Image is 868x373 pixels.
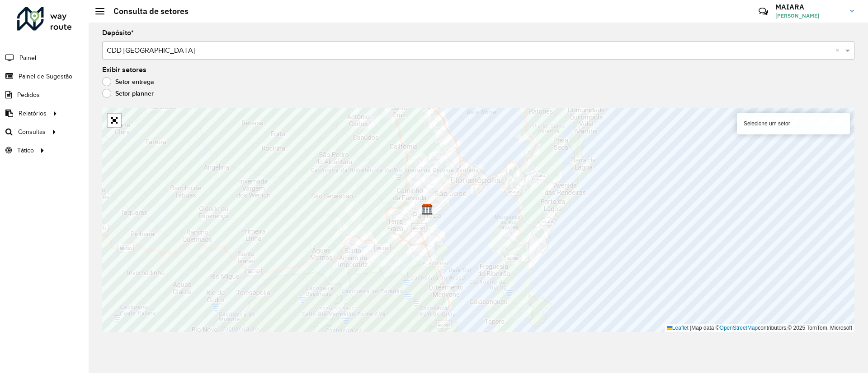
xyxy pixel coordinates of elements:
[18,127,46,137] span: Consultas
[665,324,854,332] div: Map data © contributors,© 2025 TomTom, Microsoft
[102,28,134,38] label: Depósito
[104,6,189,16] h2: Consulta de setores
[17,90,40,100] span: Pedidos
[775,12,843,20] span: [PERSON_NAME]
[19,53,36,63] span: Painel
[102,89,154,98] label: Setor planner
[754,2,773,21] a: Contato Rápido
[19,109,47,118] span: Relatórios
[737,113,850,134] div: Selecione um setor
[720,325,758,331] a: OpenStreetMap
[667,325,689,331] a: Leaflet
[17,146,34,155] span: Tático
[102,77,154,86] label: Setor entrega
[19,72,72,81] span: Painel de Sugestão
[775,3,843,11] h3: MAIARA
[690,325,691,331] span: |
[835,45,843,56] span: Clear all
[102,64,146,75] label: Exibir setores
[108,114,121,127] a: Abrir mapa em tela cheia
